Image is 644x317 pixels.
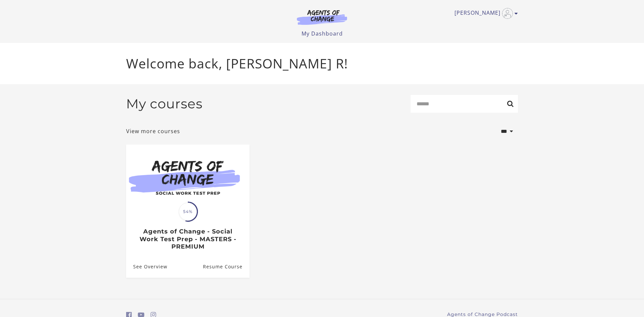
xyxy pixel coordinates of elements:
img: Agents of Change Logo [290,9,354,25]
h3: Agents of Change - Social Work Test Prep - MASTERS - PREMIUM [133,228,242,251]
span: 54% [179,203,197,221]
a: My Dashboard [302,30,343,37]
a: Toggle menu [454,8,515,19]
a: Agents of Change - Social Work Test Prep - MASTERS - PREMIUM: See Overview [126,256,167,277]
a: Agents of Change - Social Work Test Prep - MASTERS - PREMIUM: Resume Course [203,256,250,277]
a: View more courses [126,127,180,135]
p: Welcome back, [PERSON_NAME] R! [126,54,518,73]
h2: My courses [126,96,203,112]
